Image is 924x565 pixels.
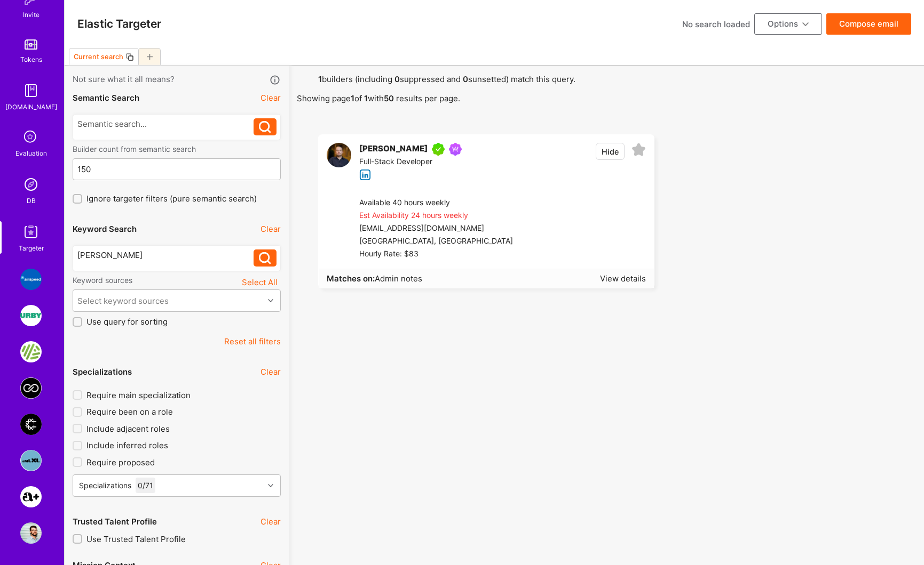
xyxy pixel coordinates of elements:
div: [DOMAIN_NAME] [5,101,57,112]
div: Select keyword sources [77,295,169,306]
div: DB [27,195,36,206]
a: Everpage Core Product Team [18,377,44,399]
img: Admin Search [20,174,42,195]
div: Evaluation [15,148,47,159]
span: Not sure what it all means? [73,74,175,86]
a: Gene Food: Personalized nutrition powered by DNA [18,341,44,362]
a: Airspeed: A platform to help employees feel more connected and celebrated [18,269,44,290]
span: Require proposed [86,457,155,468]
strong: 0 [394,74,400,84]
i: icon Search [259,252,271,264]
span: Ignore targeter filters (pure semantic search) [86,193,257,204]
button: Clear [260,223,281,235]
button: Hide [596,143,625,160]
div: Full-Stack Developer [359,156,466,168]
div: Trusted Talent Profile [73,516,157,527]
p: Showing page of with results per page. [297,93,916,104]
img: Crux Climate [20,414,42,435]
img: Gene Food: Personalized nutrition powered by DNA [20,341,42,362]
i: icon Copy [125,53,134,61]
div: Available 40 hours weekly [359,197,513,209]
img: User Avatar [20,522,42,544]
button: Clear [260,516,281,527]
i: icon Chevron [268,483,273,488]
div: Current search [74,53,123,61]
img: Urby: Booking & Website redesign [20,305,42,326]
div: [GEOGRAPHIC_DATA], [GEOGRAPHIC_DATA] [359,235,513,248]
div: Targeter [19,243,44,254]
img: guide book [20,80,42,101]
div: Est Availability 24 hours weekly [359,209,513,222]
a: Crux Climate [18,414,44,435]
div: [EMAIL_ADDRESS][DOMAIN_NAME] [359,222,513,235]
div: Tokens [20,54,42,65]
i: icon ArrowDownBlack [802,21,809,28]
strong: 1 [351,93,354,103]
div: 0 / 71 [136,478,155,493]
img: A+: Shopify Development for Agency Clients' Brands [20,486,42,507]
i: icon Search [259,121,271,133]
strong: 1 [364,93,368,103]
div: Semantic Search [73,92,139,103]
i: icon Chevron [268,298,273,303]
i: icon Info [269,74,281,86]
button: Reset all filters [224,336,281,347]
i: icon linkedIn [359,169,372,181]
span: Include adjacent roles [86,423,170,434]
a: User Avatar [18,522,44,544]
button: Clear [260,92,281,103]
span: Use query for sorting [86,316,168,327]
i: icon EmptyStar [631,143,646,157]
div: [PERSON_NAME] [77,249,254,261]
div: Hourly Rate: $83 [359,248,513,261]
span: Include inferred roles [86,440,168,451]
img: A.Teamer in Residence [432,143,445,156]
i: icon Plus [147,54,153,60]
label: Builder count from semantic search [73,144,281,154]
a: User Avatar [327,143,351,181]
div: No search loaded [682,19,750,30]
button: Select All [239,275,281,289]
button: Clear [260,366,281,377]
img: Been on Mission [449,143,462,156]
img: User Avatar [327,143,351,167]
span: Require been on a role [86,406,173,417]
div: View details [600,273,646,284]
button: Options [754,13,822,35]
strong: 50 [384,93,394,103]
img: Everpage Core Product Team [20,377,42,399]
strong: 0 [463,74,468,84]
span: Require main specialization [86,390,191,401]
i: icon SelectionTeam [21,127,41,148]
div: Keyword Search [73,223,137,235]
span: Use Trusted Talent Profile [86,534,186,545]
a: Urby: Booking & Website redesign [18,305,44,326]
img: Airspeed: A platform to help employees feel more connected and celebrated [20,269,42,290]
div: Invite [23,9,40,20]
label: Keyword sources [73,275,132,285]
img: Stealth Startup: Ramping Front-End Developer [20,450,42,471]
img: tokens [25,39,37,50]
strong: Matches on: [327,273,375,284]
h3: Elastic Targeter [77,17,161,30]
div: Specializations [73,366,132,377]
a: A+: Shopify Development for Agency Clients' Brands [18,486,44,507]
span: Admin notes [375,273,422,284]
strong: 1 [318,74,322,84]
button: Compose email [826,13,911,35]
div: Specializations [79,480,131,491]
img: Skill Targeter [20,221,42,243]
a: Stealth Startup: Ramping Front-End Developer [18,450,44,471]
div: [PERSON_NAME] [359,143,428,156]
